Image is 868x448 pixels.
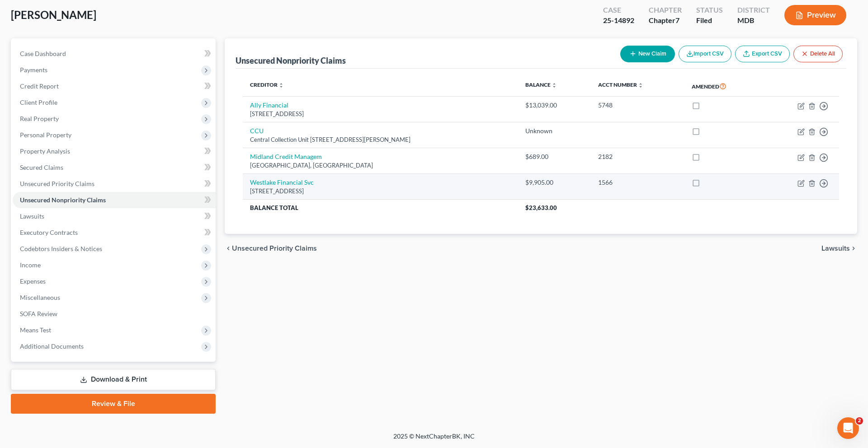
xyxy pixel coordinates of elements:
th: Balance Total [243,200,518,216]
span: Unsecured Nonpriority Claims [20,196,106,204]
div: [GEOGRAPHIC_DATA], [GEOGRAPHIC_DATA] [250,161,511,170]
a: Case Dashboard [13,46,216,62]
a: Executory Contracts [13,224,216,241]
span: Executory Contracts [20,229,78,236]
button: chevron_left Unsecured Priority Claims [225,245,317,252]
span: Codebtors Insiders & Notices [20,245,102,252]
div: MDB [737,15,770,26]
span: Personal Property [20,131,71,139]
span: Unsecured Priority Claims [20,180,94,187]
div: 25-14892 [603,15,634,26]
button: Lawsuits chevron_right [821,245,857,252]
div: Unsecured Nonpriority Claims [236,55,346,66]
div: Chapter [649,15,682,26]
i: unfold_more [552,83,557,88]
div: 1566 [598,178,678,187]
a: Balance unfold_more [525,81,557,88]
a: Export CSV [735,46,790,62]
div: Case [603,5,634,15]
div: 2182 [598,152,678,161]
span: Expenses [20,277,46,285]
a: Property Analysis [13,143,216,159]
span: [PERSON_NAME] [11,8,96,21]
a: Secured Claims [13,159,216,176]
a: Acct Number unfold_more [598,81,643,88]
span: Lawsuits [821,245,850,252]
span: Means Test [20,326,51,334]
a: Download & Print [11,369,216,390]
div: Central Collection Unit [STREET_ADDRESS][PERSON_NAME] [250,135,511,144]
span: Lawsuits [20,212,44,220]
div: District [737,5,770,15]
button: Delete All [793,46,843,62]
iframe: Intercom live chat [837,417,859,439]
span: Miscellaneous [20,294,60,301]
a: Unsecured Nonpriority Claims [13,192,216,208]
div: [STREET_ADDRESS] [250,110,511,118]
div: 5748 [598,101,678,110]
i: unfold_more [638,83,643,88]
span: SOFA Review [20,310,57,317]
span: Additional Documents [20,342,84,350]
a: Review & File [11,394,216,414]
i: chevron_right [850,245,857,252]
button: Import CSV [679,46,731,62]
span: Credit Report [20,82,59,90]
a: Ally Financial [250,101,288,109]
span: Income [20,261,41,269]
span: 2 [856,417,863,425]
a: SOFA Review [13,306,216,322]
div: $13,039.00 [525,101,584,110]
a: Midland Credit Managem [250,153,322,160]
div: 2025 © NextChapterBK, INC [176,432,692,448]
div: Filed [696,15,723,26]
i: chevron_left [225,245,232,252]
i: unfold_more [278,83,284,88]
div: $9,905.00 [525,178,584,187]
div: Status [696,5,723,15]
button: New Claim [620,46,675,62]
span: Client Profile [20,98,57,106]
a: Credit Report [13,78,216,94]
a: CCU [250,127,264,135]
span: Unsecured Priority Claims [232,245,317,252]
span: 7 [675,16,679,24]
span: Case Dashboard [20,50,66,57]
span: Secured Claims [20,163,63,171]
th: Amended [684,76,762,97]
div: Unknown [525,126,584,135]
span: Payments [20,66,47,74]
span: Real Property [20,115,59,122]
a: Lawsuits [13,208,216,224]
div: $689.00 [525,152,584,161]
a: Unsecured Priority Claims [13,176,216,192]
span: Property Analysis [20,147,70,155]
button: Preview [784,5,846,25]
div: Chapter [649,5,682,15]
a: Creditor unfold_more [250,81,284,88]
span: $23,633.00 [525,204,557,211]
div: [STREET_ADDRESS] [250,187,511,196]
a: Westlake Financial Svc [250,178,314,186]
